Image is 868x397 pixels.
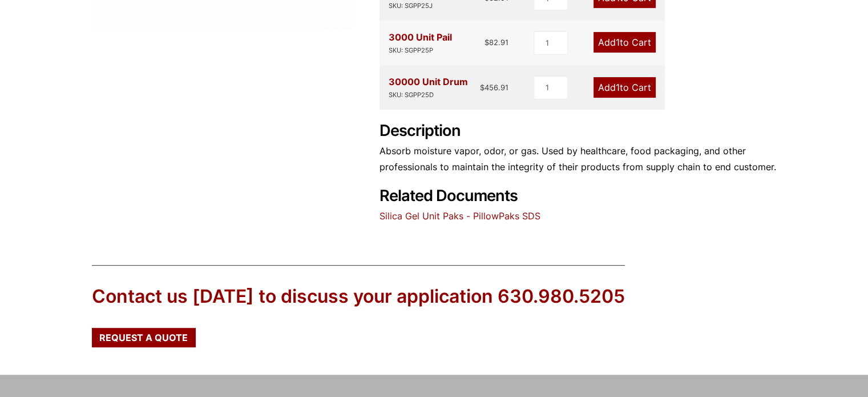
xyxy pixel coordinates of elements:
a: Request a Quote [92,328,196,347]
a: Add1to Cart [594,77,656,98]
div: Contact us [DATE] to discuss your application 630.980.5205 [92,284,625,310]
div: 3000 Unit Pail [389,30,452,56]
span: $ [480,83,485,92]
div: 30000 Unit Drum [389,74,468,101]
h2: Description [380,122,777,141]
span: $ [485,38,489,47]
span: Request a Quote [99,333,188,342]
p: Absorb moisture vapor, odor, or gas. Used by healthcare, food packaging, and other professionals ... [380,143,777,174]
div: SKU: SGPP25J [389,1,445,11]
bdi: 82.91 [485,38,508,47]
div: SKU: SGPP25P [389,45,452,56]
bdi: 456.91 [480,83,508,92]
a: Silica Gel Unit Paks - PillowPaks SDS [380,210,540,222]
a: Add1to Cart [594,32,656,53]
div: SKU: SGPP25D [389,90,468,101]
span: 1 [616,82,620,93]
span: 1 [616,37,620,48]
